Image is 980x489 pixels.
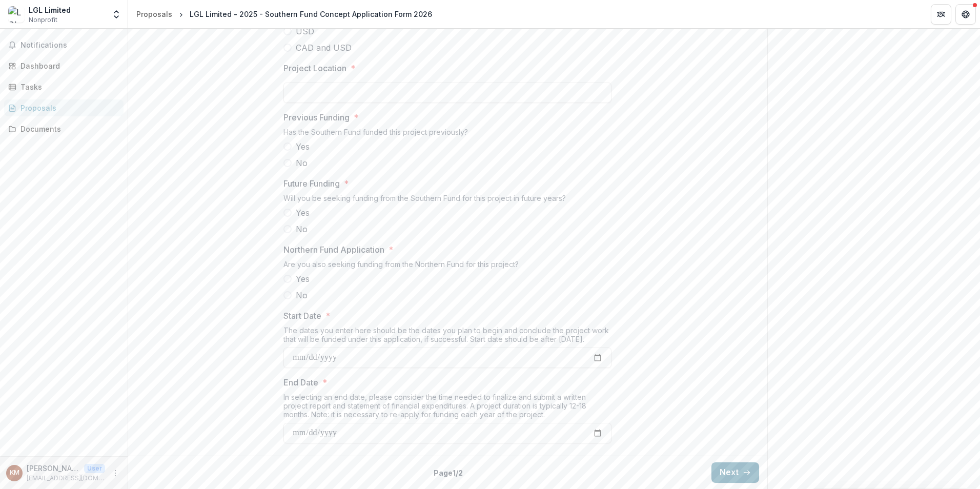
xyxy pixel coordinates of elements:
[434,467,463,478] p: Page 1 / 2
[4,78,124,95] a: Tasks
[8,6,25,23] img: LGL Limited
[29,15,57,25] span: Nonprofit
[283,310,321,322] p: Start Date
[84,464,105,473] p: User
[283,260,611,273] div: Are you also seeking funding from the Northern Fund for this project?
[132,7,176,22] a: Proposals
[296,223,308,235] span: No
[21,60,115,71] div: Dashboard
[21,103,115,113] div: Proposals
[4,37,124,53] button: Notifications
[283,376,318,389] p: End Date
[711,462,759,483] button: Next
[283,62,346,74] p: Project Location
[132,7,436,22] nav: breadcrumb
[296,207,310,219] span: Yes
[283,243,384,256] p: Northern Fund Application
[21,41,119,50] span: Notifications
[283,177,340,190] p: Future Funding
[21,81,115,92] div: Tasks
[283,393,611,423] div: In selecting an end date, please consider the time needed to finalize and submit a written projec...
[296,273,310,285] span: Yes
[283,194,611,207] div: Will you be seeking funding from the Southern Fund for this project in future years?
[109,467,121,479] button: More
[21,124,115,134] div: Documents
[4,57,124,74] a: Dashboard
[296,289,308,301] span: No
[109,4,124,25] button: Open entity switcher
[136,9,172,19] div: Proposals
[296,157,308,169] span: No
[27,463,80,474] p: [PERSON_NAME]
[931,4,951,25] button: Partners
[283,326,611,348] div: The dates you enter here should be the dates you plan to begin and conclude the project work that...
[283,128,611,140] div: Has the Southern Fund funded this project previously?
[955,4,976,25] button: Get Help
[283,111,350,124] p: Previous Funding
[296,42,352,54] span: CAD and USD
[190,9,432,19] div: LGL Limited - 2025 - Southern Fund Concept Application Form 2026
[10,470,19,476] div: Kaitlyn Manishin
[296,140,310,153] span: Yes
[29,5,71,15] div: LGL Limited
[296,25,314,37] span: USD
[4,120,124,137] a: Documents
[27,474,105,483] p: [EMAIL_ADDRESS][DOMAIN_NAME]
[4,99,124,116] a: Proposals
